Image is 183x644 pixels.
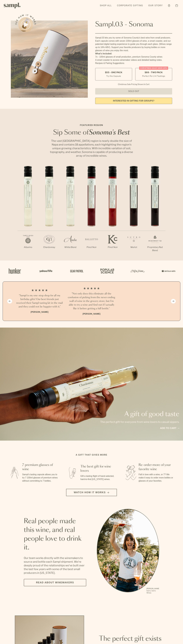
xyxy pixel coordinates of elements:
a: Our Story [147,3,164,8]
a: Read about Winemakers [24,579,86,586]
li: Recipes & Pairing Suggestions [95,62,172,65]
button: See how it works [18,17,33,32]
a: Shop All [99,3,113,8]
div: Christmas SALE! Save 20% [139,67,168,70]
b: [PERSON_NAME] [83,313,100,315]
p: Albarino [17,246,39,249]
p: [PERSON_NAME] Sutro, Sutro Wines [147,588,159,594]
li: 1 / 4 [16,287,63,316]
h2: A gift that gives more [76,453,107,456]
li: 6 / 7 [123,166,144,257]
img: Artboard_4_28b4d326-c26e-48f9-9c80-911f17d6414e_x450.png [99,265,115,277]
img: Sampl logo [4,3,21,8]
a: interested in gifting for groups? [95,98,172,104]
p: Pinot Noir [102,246,123,249]
p: Fall in love with a wine, or 7? We make it easy to order more bottles or glasses of your favorites. [139,473,175,482]
p: Merlot [123,246,144,249]
p: Our team works directly with the winemakers to source and bottle each Sampl shipment. We’re deepl... [24,556,86,575]
h2: Real people made this wine, and real people love to drink it. [24,517,86,552]
li: 7 / 7 [144,166,166,261]
img: Artboard_5_7fdae55a-36fd-43f7-8bfd-f74a06a2878e_x450.png [68,265,84,277]
span: $88 - Two Pack [145,71,163,74]
li: A smart coaster to access winemaker videos and detailed tasting notes. [95,58,172,62]
a: Add to cart [160,426,179,430]
h2: Sip Some of [49,129,134,136]
li: 1 / 7 [17,166,39,257]
ul: carousel [97,509,159,594]
h2: The perfect gift exists [99,635,168,643]
p: Proprietary Red Blend [144,246,166,252]
button: Sold Out [95,88,172,94]
img: Artboard_7_5b34974b-f019-449e-91fb-745f8d0877ee_x450.png [160,265,176,277]
p: White Blend [60,246,81,249]
li: 2 / 7 [39,166,60,257]
p: Gift a tasting flight of hand-selected, hard-to-find [US_STATE] wines. [80,475,116,481]
img: Sampl.03 - Sonoma [11,21,88,98]
p: The perfect gift for everyone from wine lovers to casual sippers. [100,420,179,424]
p: Sampl's tasting capsule allows you to try 7 100ml glasses of premium wines without committing to ... [22,473,58,482]
div: slide 1 [97,509,159,594]
h1: Sampl.03 - Sonoma [95,21,172,28]
li: 4 / 7 [81,166,102,257]
h3: 7 premium glasses of wine [22,463,58,471]
img: Artboard_1_c8cd28af-0030-4af1-819c-248e302c7f06_x450.png [7,265,23,277]
li: 7x - 100ml glasses of small production, premium Sonoma County wines [95,55,172,58]
img: Artboard_6_04f9a106-072f-468a-bdd7-f11783b05722_x450.png [38,265,53,277]
span: $55 - One Pack [105,71,122,74]
img: Artboard_3_0b291449-6e8c-4d07-b2c2-3f3601a19cd1_x450.png [130,265,145,277]
div: Sampl.03 lets you try some of Sonoma County's best wine from small producers. Each capsule comes ... [95,36,172,52]
h3: Re-order more of your favorite wine [139,463,175,471]
h3: “Not only does this eliminate all the confusion of picking from the never ending wall of wine in ... [68,292,115,310]
p: Chardonnay [39,246,60,249]
p: A gift of good taste [100,411,179,417]
b: [PERSON_NAME] [31,311,49,313]
li: 2 / 4 [68,287,115,316]
button: Next slide [171,299,176,303]
li: 3 / 7 [60,166,81,257]
button: Previous slide [7,299,12,303]
p: The vast [GEOGRAPHIC_DATA] region is nearly double the size of Napa and contains 18 appellations,... [49,139,134,158]
p: Pinot Noir [81,246,102,249]
small: Try the Capsule [106,75,121,77]
small: Perfect For 2-4 Tastings [142,75,165,77]
li: 5 / 7 [102,166,123,257]
li: Christmas Sale Pricing Shown In Cart [117,83,151,85]
h3: “Sampl is my one-stop shop for all my birthday gifts! Our best friends just received their Sampl ... [16,294,63,309]
em: Sonoma's Best [89,129,130,136]
p: Featured Region [49,124,134,127]
button: Watch how it works [66,489,117,496]
a: Corporate Gifting [116,3,144,8]
h3: The best gift for wine lovers [80,464,116,473]
strong: What’s Included: [95,52,112,55]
